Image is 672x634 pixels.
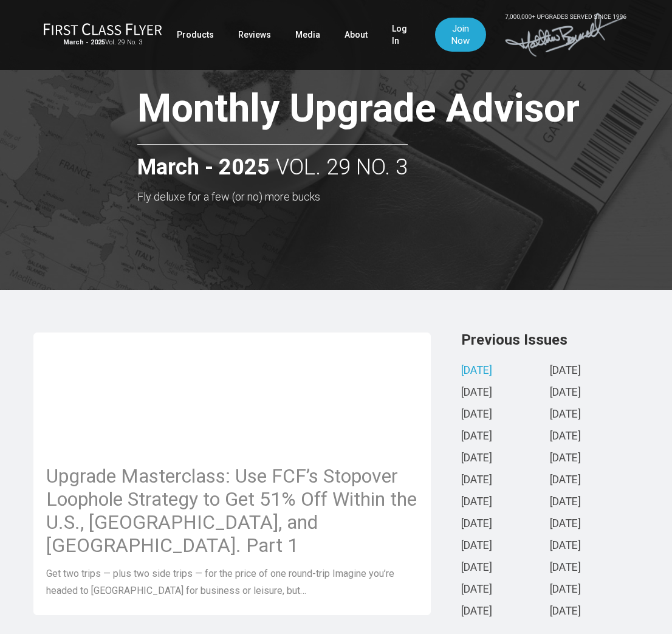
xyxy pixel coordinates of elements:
a: Log In [392,18,411,52]
p: Get two trips — plus two side trips — for the price of one round-trip Imagine you’re headed to [G... [46,565,418,599]
img: First Class Flyer [43,22,162,35]
h3: Fly deluxe for a few (or no) more bucks [137,191,586,203]
strong: March - 2025 [137,156,270,180]
a: [DATE] [550,452,581,465]
a: [DATE] [550,540,581,553]
a: Reviews [238,24,271,46]
a: [DATE] [550,605,581,618]
h1: Monthly Upgrade Advisor [137,88,586,134]
a: [DATE] [461,387,492,399]
a: About [345,24,368,46]
a: [DATE] [550,562,581,574]
a: [DATE] [461,562,492,574]
a: [DATE] [461,408,492,421]
a: [DATE] [461,605,492,618]
a: [DATE] [550,387,581,399]
a: [DATE] [461,518,492,531]
a: [DATE] [550,496,581,509]
a: Media [295,24,320,46]
a: [DATE] [550,474,581,487]
a: [DATE] [461,496,492,509]
a: [DATE] [461,474,492,487]
small: Vol. 29 No. 3 [43,38,162,47]
a: [DATE] [461,584,492,596]
a: [DATE] [461,430,492,443]
a: [DATE] [461,540,492,553]
strong: March - 2025 [63,38,105,46]
a: [DATE] [550,408,581,421]
h2: Vol. 29 No. 3 [137,144,408,180]
h3: Previous Issues [461,333,639,347]
h3: Upgrade Masterclass: Use FCF’s Stopover Loophole Strategy to Get 51% Off Within the U.S., [GEOGRA... [46,464,418,557]
a: [DATE] [550,365,581,377]
a: [DATE] [461,365,492,377]
a: [DATE] [461,452,492,465]
a: [DATE] [550,518,581,531]
a: Products [177,24,214,46]
a: [DATE] [550,584,581,596]
a: First Class FlyerMarch - 2025Vol. 29 No. 3 [43,22,162,47]
a: Join Now [435,18,486,52]
a: [DATE] [550,430,581,443]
